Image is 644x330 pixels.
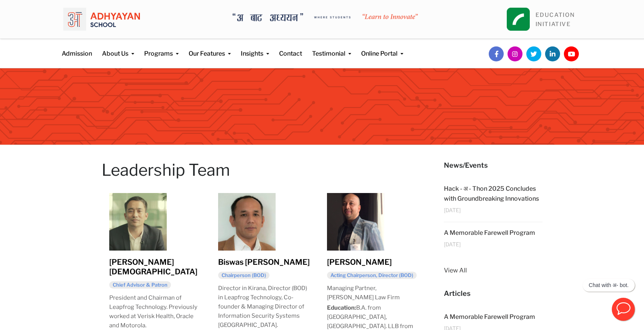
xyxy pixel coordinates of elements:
a: Contact [279,39,302,58]
a: Miraj Shrestha [327,218,384,225]
img: square_leapfrog [507,8,530,31]
a: Biswas [PERSON_NAME] [218,257,310,267]
h6: Chairperson (BOD) [218,272,269,279]
p: President and Chairman of Leapfrog Technology. Previously worked at Verisk Health, Oracle and Mot... [109,293,203,330]
a: EDUCATIONINITIATIVE [536,12,575,28]
h5: News/Events [444,160,543,170]
a: Himal Karmacharya [109,218,167,225]
a: [PERSON_NAME][DEMOGRAPHIC_DATA] [109,257,197,276]
a: Admission [62,39,92,58]
a: Our Features [189,39,231,58]
a: Online Portal [361,39,403,58]
p: Chat with अ- bot. [589,282,629,289]
a: Insights [241,39,269,58]
h5: Articles [444,289,543,299]
a: Testimonial [312,39,351,58]
h6: Acting Chairperson, Director (BOD) [327,272,417,279]
a: Hack - अ - Thon 2025 Concludes with Groundbreaking Innovations [444,185,539,202]
strong: Education: [327,304,356,311]
p: Managing Partner, [PERSON_NAME] Law Firm [327,284,421,302]
span: [DATE] [444,241,461,247]
span: [DATE] [444,207,461,213]
a: Biswas Shrestha [218,218,276,225]
a: [PERSON_NAME] [327,257,392,267]
h1: Leadership Team [102,160,429,180]
img: logo [63,6,140,33]
h6: Chief Advisor & Patron [109,281,171,289]
a: View All [444,266,543,276]
a: A Memorable Farewell Program [444,229,535,236]
img: A Bata Adhyayan where students learn to Innovate [233,13,418,22]
a: Programs [144,39,179,58]
p: Director in Kirana, Director (BOD) in Leapfrog Technology, Co-founder & Managing Director of Info... [218,284,312,330]
a: A Memorable Farewell Program [444,313,535,320]
a: About Us [102,39,134,58]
